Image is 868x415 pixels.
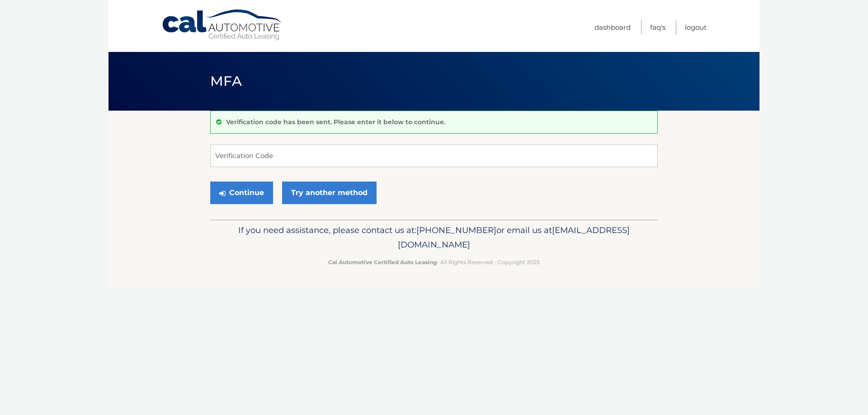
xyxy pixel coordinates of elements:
span: [EMAIL_ADDRESS][DOMAIN_NAME] [398,225,630,250]
p: - All Rights Reserved - Copyright 2025 [216,257,652,267]
a: FAQ's [650,20,665,35]
button: Continue [210,182,273,204]
input: Verification Code [210,145,658,167]
a: Try another method [282,182,377,204]
strong: Cal Automotive Certified Auto Leasing [328,259,437,266]
span: MFA [210,73,242,89]
span: [PHONE_NUMBER] [416,225,496,235]
a: Cal Automotive [161,9,283,41]
a: Logout [685,20,707,35]
p: Verification code has been sent. Please enter it below to continue. [226,118,445,126]
p: If you need assistance, please contact us at: or email us at [216,223,652,252]
a: Dashboard [594,20,631,35]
